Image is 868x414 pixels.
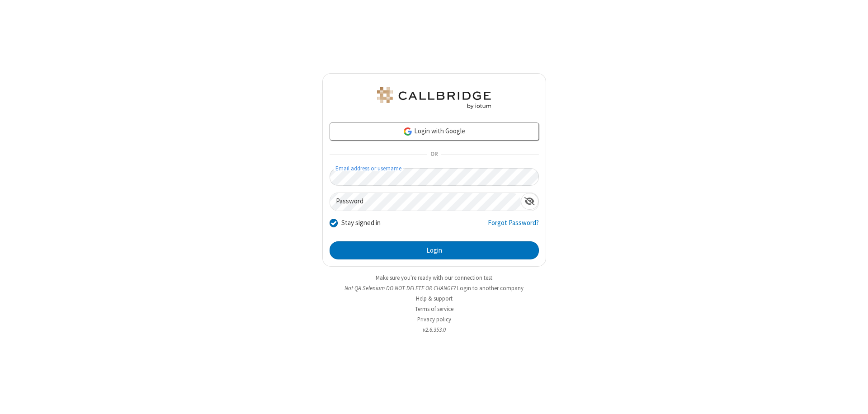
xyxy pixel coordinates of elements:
span: OR [427,148,441,161]
a: Help & support [416,295,453,302]
li: Not QA Selenium DO NOT DELETE OR CHANGE? [322,284,546,292]
input: Email address or username [330,168,539,186]
button: Login [330,241,539,259]
button: Login to another company [457,284,524,292]
input: Password [330,193,521,211]
label: Stay signed in [341,218,381,228]
div: Show password [521,193,538,210]
li: v2.6.353.0 [322,325,546,334]
a: Make sure you're ready with our connection test [376,274,492,282]
a: Terms of service [415,305,453,313]
img: google-icon.png [403,127,413,136]
img: QA Selenium DO NOT DELETE OR CHANGE [375,87,493,109]
a: Forgot Password? [488,218,539,235]
a: Privacy policy [417,315,451,323]
a: Login with Google [330,122,539,141]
